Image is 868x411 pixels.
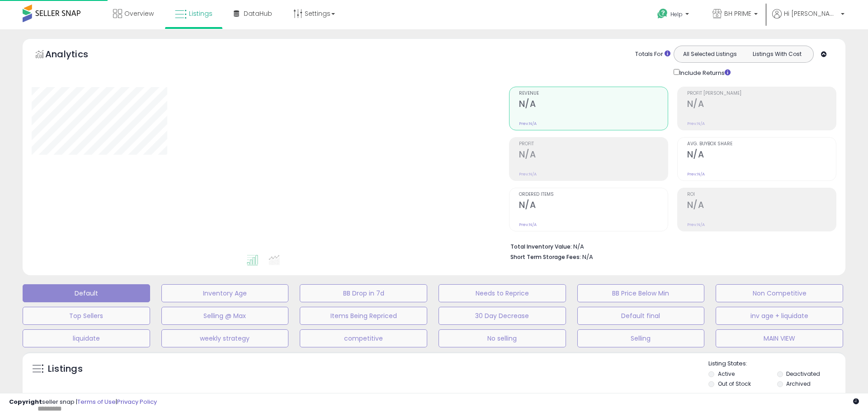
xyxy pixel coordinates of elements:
button: Selling [577,329,705,347]
i: Get Help [657,8,668,19]
button: BB Drop in 7d [300,284,427,302]
li: N/A [510,240,830,251]
div: Totals For [635,50,670,59]
h2: N/A [687,99,836,111]
span: Listings [189,9,212,18]
span: Hi [PERSON_NAME] [784,9,838,18]
a: Hi [PERSON_NAME] [772,9,844,29]
button: 30 Day Decrease [439,307,566,325]
button: competitive [300,329,427,347]
button: MAIN VIEW [716,329,843,347]
button: weekly strategy [161,329,289,347]
span: Ordered Items [519,192,668,197]
button: Selling @ Max [161,307,289,325]
span: Profit [519,142,668,147]
h2: N/A [519,99,668,111]
button: liquidate [23,329,150,347]
small: Prev: N/A [519,171,537,177]
button: BB Price Below Min [577,284,705,302]
span: Help [670,10,683,18]
button: Default final [577,307,705,325]
span: DataHub [244,9,272,18]
strong: Copyright [9,397,42,406]
button: All Selected Listings [676,48,744,60]
small: Prev: N/A [687,222,705,227]
b: Total Inventory Value: [510,243,572,250]
h2: N/A [519,200,668,212]
a: Help [650,1,698,29]
h2: N/A [687,149,836,162]
b: Short Term Storage Fees: [510,253,581,261]
button: Needs to Reprice [439,284,566,302]
span: N/A [582,253,593,261]
h2: N/A [519,149,668,162]
small: Prev: N/A [519,121,537,126]
button: Items Being Repriced [300,307,427,325]
button: Non Competitive [716,284,843,302]
span: Revenue [519,91,668,96]
small: Prev: N/A [519,222,537,227]
span: Avg. Buybox Share [687,142,836,147]
button: No selling [439,329,566,347]
div: Include Returns [667,67,741,78]
small: Prev: N/A [687,171,705,177]
h5: Analytics [45,48,106,63]
span: ROI [687,192,836,197]
button: inv age + liquidate [716,307,843,325]
h2: N/A [687,200,836,212]
div: seller snap | | [9,398,157,406]
span: Profit [PERSON_NAME] [687,91,836,96]
button: Top Sellers [23,307,150,325]
button: Inventory Age [161,284,289,302]
span: BH PRIME [724,9,751,18]
button: Listings With Cost [743,48,811,60]
span: Overview [124,9,154,18]
small: Prev: N/A [687,121,705,126]
button: Default [23,284,150,302]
